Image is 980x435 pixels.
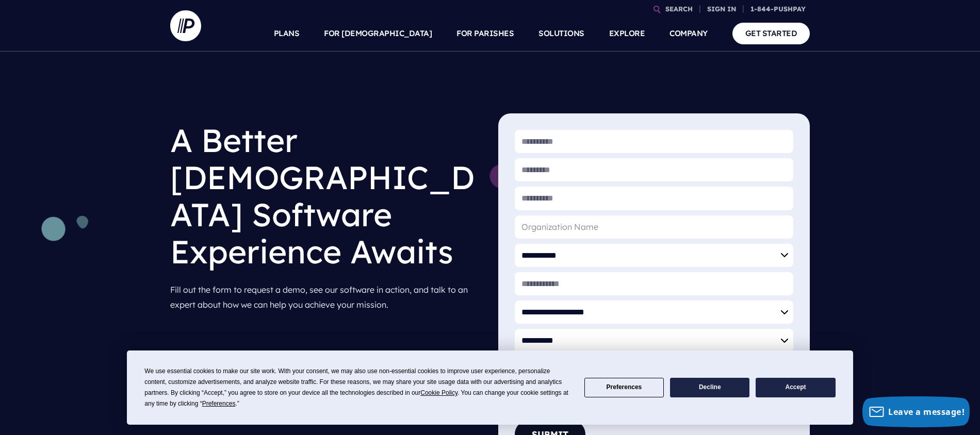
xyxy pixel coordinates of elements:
a: PLANS [274,15,300,52]
button: Leave a message! [862,396,970,427]
button: Decline [670,378,749,398]
a: GET STARTED [732,23,810,44]
a: FOR [DEMOGRAPHIC_DATA] [324,15,432,52]
a: SOLUTIONS [538,15,584,52]
span: Leave a message! [888,406,965,417]
span: Preferences [202,400,236,407]
p: Fill out the form to request a demo, see our software in action, and talk to an expert about how ... [170,278,482,316]
div: We use essential cookies to make our site work. With your consent, we may also use non-essential ... [144,366,571,409]
input: Organization Name [515,215,793,239]
button: Preferences [584,378,664,398]
div: Cookie Consent Prompt [127,350,853,425]
a: EXPLORE [609,15,645,52]
button: Accept [756,378,835,398]
h1: A Better [DEMOGRAPHIC_DATA] Software Experience Awaits [170,113,482,278]
a: FOR PARISHES [456,15,514,52]
a: COMPANY [669,15,708,52]
span: Cookie Policy [420,389,458,396]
